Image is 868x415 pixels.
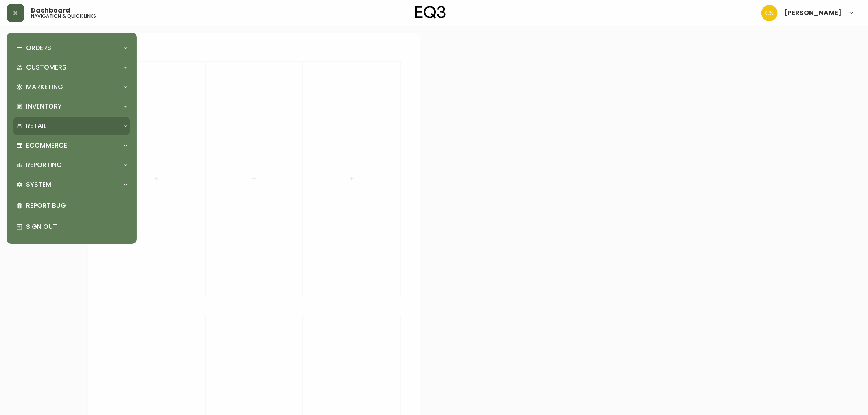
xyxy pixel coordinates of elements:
p: Sign Out [26,222,127,231]
div: Reporting [13,156,130,174]
h5: navigation & quick links [31,14,96,19]
p: Customers [26,63,66,72]
div: Customers [13,59,130,76]
div: System [13,176,130,193]
img: logo [415,6,446,19]
p: Retail [26,122,46,130]
p: Ecommerce [26,141,67,150]
div: Orders [13,39,130,57]
div: Marketing [13,78,130,96]
span: Dashboard [31,7,70,14]
div: Report Bug [13,195,130,216]
p: Report Bug [26,201,127,210]
div: Inventory [13,98,130,115]
img: 996bfd46d64b78802a67b62ffe4c27a2 [761,5,778,21]
div: Retail [13,117,130,135]
p: System [26,180,51,189]
p: Inventory [26,102,62,111]
span: [PERSON_NAME] [784,10,842,16]
p: Orders [26,43,51,52]
div: Ecommerce [13,137,130,154]
div: Sign Out [13,216,130,237]
p: Marketing [26,83,63,91]
p: Reporting [26,161,62,169]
